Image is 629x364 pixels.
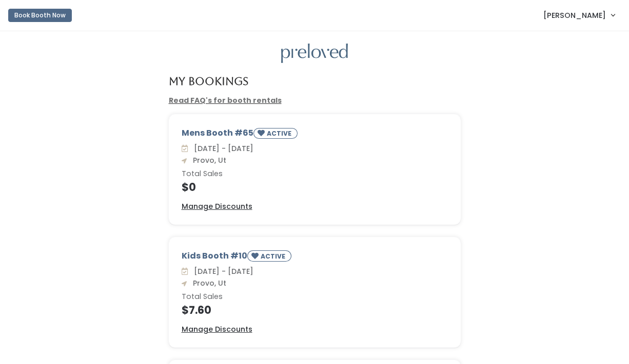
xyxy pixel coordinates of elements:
u: Manage Discounts [182,201,252,211]
button: Book Booth Now [8,9,72,22]
h6: Total Sales [182,170,448,178]
a: [PERSON_NAME] [533,4,625,26]
span: [PERSON_NAME] [543,10,606,21]
h4: $0 [182,181,448,193]
h4: My Bookings [169,75,248,87]
a: Read FAQ's for booth rentals [169,95,282,105]
div: Mens Booth #65 [182,127,448,143]
span: [DATE] - [DATE] [190,143,253,154]
span: Provo, Ut [189,155,226,165]
small: ACTIVE [267,129,293,138]
div: Kids Booth #10 [182,250,448,266]
img: preloved logo [281,44,348,63]
a: Manage Discounts [182,324,252,335]
span: Provo, Ut [189,278,226,288]
u: Manage Discounts [182,324,252,334]
h4: $7.60 [182,304,448,316]
h6: Total Sales [182,293,448,301]
a: Manage Discounts [182,201,252,212]
span: [DATE] - [DATE] [190,266,253,276]
a: Book Booth Now [8,4,72,27]
small: ACTIVE [261,252,287,261]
